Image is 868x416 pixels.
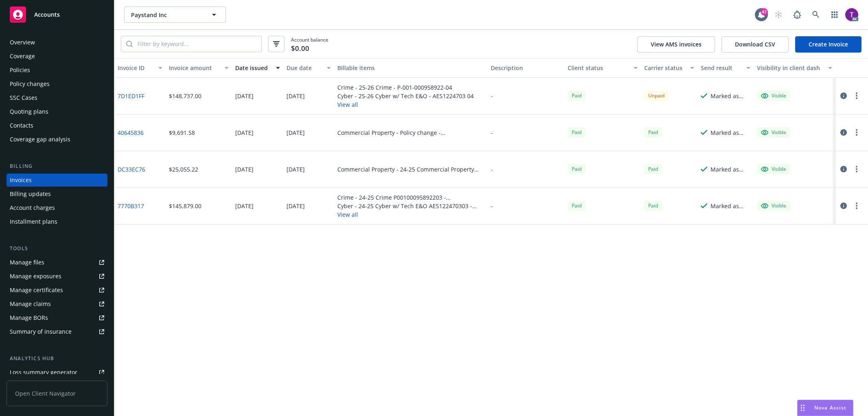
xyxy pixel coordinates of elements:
div: Cyber - 24-25 Cyber w/ Tech E&O AES122470303 - AES122470303 [337,202,484,210]
span: Manage exposures [7,270,107,283]
a: Policy changes [7,77,107,90]
a: Contacts [7,119,107,132]
button: Description [488,58,564,78]
a: Policies [7,64,107,77]
div: - [491,128,493,137]
div: Due date [286,64,322,72]
div: - [491,202,493,210]
div: Marked as sent [711,92,750,100]
div: $25,055.22 [169,165,198,174]
button: Send result [697,58,754,78]
div: Visible [761,129,786,136]
div: Visible [761,202,786,209]
span: Account balance [291,36,328,52]
a: Billing updates [7,187,107,200]
span: Paid [568,90,586,101]
div: Marked as sent [711,202,750,210]
a: Switch app [826,7,843,23]
button: Carrier status [641,58,697,78]
div: Policy changes [10,77,50,90]
span: Open Client Navigator [7,381,107,406]
a: Summary of insurance [7,325,107,338]
div: Policies [10,64,30,77]
a: SSC Cases [7,91,107,104]
span: Paid [568,127,586,137]
div: Visible [761,165,786,173]
div: [DATE] [286,128,305,137]
div: Manage BORs [10,311,48,324]
div: Client status [568,64,629,72]
div: Loss summary generator [10,366,77,379]
div: Unpaid [644,90,669,101]
div: Coverage gap analysis [10,133,70,146]
a: Account charges [7,201,107,214]
a: Manage BORs [7,311,107,324]
a: Invoices [7,174,107,187]
a: Report a Bug [789,7,805,23]
a: Overview [7,36,107,49]
div: Billing updates [10,187,51,200]
div: Overview [10,36,35,49]
a: Coverage gap analysis [7,133,107,146]
div: Installment plans [10,215,57,228]
div: - [491,165,493,174]
a: 7D1ED1FF [118,92,144,100]
div: Billing [7,162,107,170]
div: Billable items [337,64,484,72]
div: Marked as sent [711,128,750,137]
div: Tools [7,244,107,253]
div: Manage exposures [10,270,61,283]
div: Marked as sent [711,165,750,174]
button: Visibility in client dash [754,58,835,78]
span: Accounts [34,11,60,18]
button: Invoice amount [166,58,232,78]
span: Paystand Inc [131,11,201,19]
a: Accounts [7,3,107,26]
div: [DATE] [235,202,254,210]
a: DC33EC76 [118,165,145,174]
svg: Search [126,41,133,47]
div: Coverage [10,50,35,63]
div: Send result [701,64,741,72]
div: Contacts [10,119,33,132]
div: 47 [761,8,768,15]
a: Quoting plans [7,105,107,118]
a: Start snowing [770,7,787,23]
button: Billable items [334,58,488,78]
div: Carrier status [644,64,685,72]
img: photo [845,8,858,21]
div: Commercial Property - 24-25 Commercial Property RUSSCPPROP49852024 - RUSSCPPROP49852024 [337,165,484,174]
div: Visibility in client dash [757,64,823,72]
div: [DATE] [286,165,305,174]
div: Date issued [235,64,271,72]
div: Commercial Property - Policy change - RUSSCPPROP49852024 [337,128,484,137]
div: Manage files [10,256,44,269]
div: Paid [644,164,662,174]
div: Summary of insurance [10,325,72,338]
div: Drag to move [798,400,808,416]
a: Search [808,7,824,23]
a: Coverage [7,50,107,63]
a: Manage files [7,256,107,269]
input: Filter by keyword... [133,36,261,52]
div: Description [491,64,561,72]
div: $9,691.58 [169,128,195,137]
button: Client status [564,58,641,78]
div: [DATE] [235,165,254,174]
div: Crime - 24-25 Crime P00100095892203 - P00100095892203 [337,193,484,202]
div: $145,879.00 [169,202,201,210]
div: Invoices [10,174,32,187]
button: Nova Assist [797,400,853,416]
a: Manage claims [7,297,107,310]
div: Paid [644,200,662,211]
button: View all [337,210,484,219]
span: $0.00 [291,43,309,54]
button: View AMS invoices [637,36,715,53]
div: Manage certificates [10,284,63,297]
div: Paid [568,200,586,211]
div: Paid [568,164,586,174]
a: Loss summary generator [7,366,107,379]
